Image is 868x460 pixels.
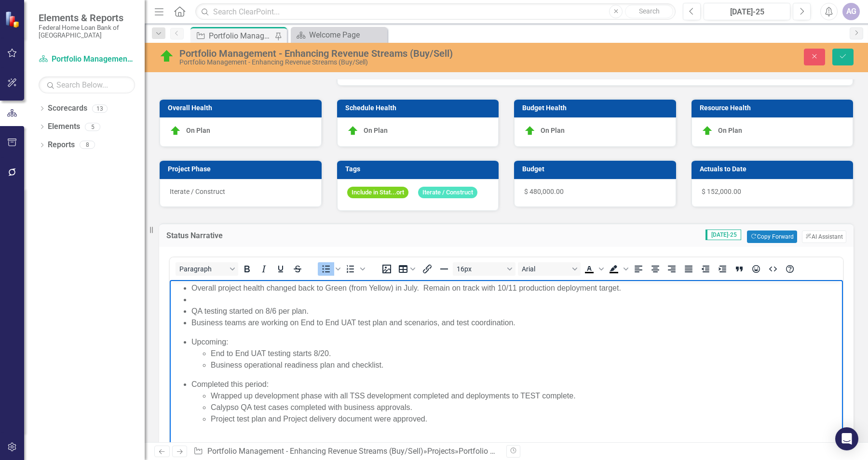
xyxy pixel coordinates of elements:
button: [DATE]-25 [704,3,790,20]
span: Include in Stat...ort [347,187,408,199]
a: Welcome Page [293,29,385,41]
div: Open Intercom Messenger [835,427,858,450]
span: Iterate / Construct [418,187,477,199]
div: Background color Black [606,262,630,276]
img: ClearPoint Strategy [5,11,22,28]
div: » » [193,446,499,457]
div: Welcome Page [309,29,385,41]
div: 5 [85,123,100,131]
button: AG [842,3,860,20]
span: 16px [457,265,504,273]
span: On Plan [364,127,388,134]
span: On Plan [718,127,742,134]
span: On Plan [186,127,210,134]
button: Insert/edit link [419,262,435,276]
a: Scorecards [48,103,87,114]
button: Search [625,5,673,18]
div: 13 [92,104,108,113]
input: Search Below... [39,77,135,93]
button: Block Paragraph [176,262,238,276]
button: Horizontal line [436,262,452,276]
div: Portfolio Management - Enhancing Revenue Streams (Buy/Sell) [209,30,272,42]
img: On Plan [524,125,536,137]
button: HTML Editor [765,262,781,276]
button: AI Assistant [802,230,846,243]
h3: Overall Health [168,104,317,112]
button: Font Arial [518,262,581,276]
input: Search ClearPoint... [195,3,676,20]
img: On Plan [347,125,359,137]
h3: Status Narrative [166,231,361,240]
iframe: Rich Text Area [170,280,843,448]
div: 8 [80,141,95,149]
a: Portfolio Management - Enhancing Revenue Streams (Buy/Sell) [39,54,135,65]
img: On Plan [702,125,713,137]
div: Portfolio Management - Enhancing Revenue Streams (Buy/Sell) [459,447,675,456]
h3: Schedule Health [345,104,494,112]
div: Text color Black [581,262,605,276]
img: On Plan [159,49,175,64]
h3: Actuals to Date [700,166,849,173]
button: Bold [239,262,255,276]
button: Table [395,262,419,276]
h3: Project Phase [168,166,317,173]
a: Reports [48,140,75,151]
button: Align left [630,262,647,276]
button: Font size 16px [453,262,515,276]
span: On Plan [541,127,565,134]
span: Iterate / Construct [170,188,225,195]
button: Underline [272,262,289,276]
div: Portfolio Management - Enhancing Revenue Streams (Buy/Sell) [179,59,547,66]
button: Decrease indent [697,262,714,276]
small: Federal Home Loan Bank of [GEOGRAPHIC_DATA] [39,24,135,39]
h3: Budget Health [522,104,671,112]
button: Insert image [379,262,395,276]
button: Emojis [748,262,764,276]
a: Portfolio Management - Enhancing Revenue Streams (Buy/Sell) [207,447,423,456]
button: Align center [647,262,664,276]
button: Blockquote [731,262,747,276]
div: [DATE]-25 [707,6,787,18]
a: Projects [427,447,455,456]
span: Arial [522,265,569,273]
span: $ 152,000.00 [702,188,741,195]
div: Numbered list [342,262,366,276]
img: On Plan [170,125,181,137]
h3: Budget [522,166,671,173]
button: Align right [664,262,680,276]
span: [DATE]-25 [705,230,741,240]
span: Elements & Reports [39,12,135,24]
span: $ 480,000.00 [524,188,564,195]
button: Help [782,262,798,276]
span: Search [639,7,660,15]
h3: Tags [345,166,494,173]
a: Elements [48,121,80,132]
div: Portfolio Management - Enhancing Revenue Streams (Buy/Sell) [179,48,547,59]
div: Bullet list [318,262,342,276]
h3: Resource Health [700,104,849,112]
button: Italic [256,262,272,276]
button: Justify [680,262,697,276]
button: Strikethrough [289,262,306,276]
button: Increase indent [714,262,731,276]
button: Copy Forward [747,230,797,243]
span: Paragraph [179,265,227,273]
